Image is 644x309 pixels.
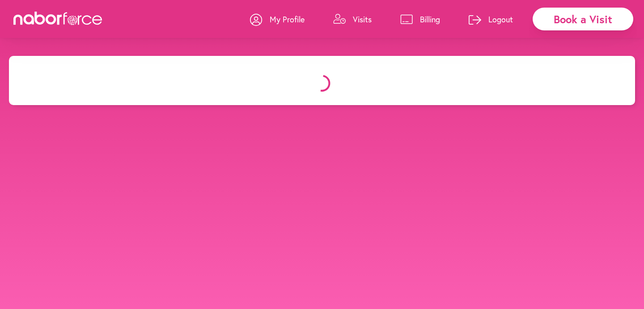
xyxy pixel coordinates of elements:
[353,14,372,25] p: Visits
[250,6,305,33] a: My Profile
[333,6,372,33] a: Visits
[488,14,513,25] p: Logout
[270,14,305,25] p: My Profile
[400,6,440,33] a: Billing
[533,8,633,30] div: Book a Visit
[420,14,440,25] p: Billing
[469,6,513,33] a: Logout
